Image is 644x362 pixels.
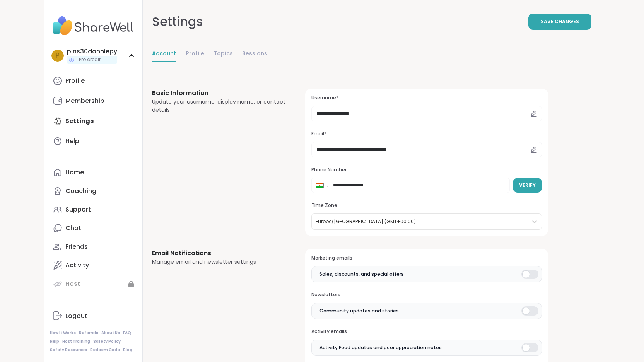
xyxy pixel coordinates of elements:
[311,167,542,173] h3: Phone Number
[50,182,136,200] a: Coaching
[50,275,136,293] a: Host
[186,46,204,62] a: Profile
[152,249,287,258] h3: Email Notifications
[152,258,287,266] div: Manage email and newsletter settings
[513,178,542,193] button: Verify
[152,12,203,31] div: Settings
[101,330,120,336] a: About Us
[50,237,136,256] a: Friends
[50,256,136,275] a: Activity
[65,187,96,195] div: Coaching
[311,95,542,101] h3: Username*
[93,339,121,344] a: Safety Policy
[50,339,59,344] a: Help
[528,14,591,30] button: Save Changes
[65,280,80,288] div: Host
[242,46,267,62] a: Sessions
[311,202,542,209] h3: Time Zone
[541,18,579,25] span: Save Changes
[65,137,79,145] div: Help
[50,132,136,150] a: Help
[65,261,89,270] div: Activity
[319,307,399,314] span: Community updates and stories
[65,168,84,177] div: Home
[65,224,81,232] div: Chat
[65,312,87,320] div: Logout
[50,330,76,336] a: How It Works
[50,347,87,353] a: Safety Resources
[152,46,176,62] a: Account
[65,97,104,105] div: Membership
[50,200,136,219] a: Support
[65,77,85,85] div: Profile
[90,347,120,353] a: Redeem Code
[319,344,442,351] span: Activity Feed updates and peer appreciation notes
[152,98,287,114] div: Update your username, display name, or contact details
[214,46,233,62] a: Topics
[65,242,88,251] div: Friends
[519,182,536,189] span: Verify
[311,292,542,298] h3: Newsletters
[50,219,136,237] a: Chat
[79,330,98,336] a: Referrals
[50,163,136,182] a: Home
[50,72,136,90] a: Profile
[56,51,60,61] span: p
[62,339,90,344] a: Host Training
[311,328,542,335] h3: Activity emails
[67,47,117,56] div: pins30donniepy
[50,12,136,39] img: ShareWell Nav Logo
[123,330,131,336] a: FAQ
[123,347,132,353] a: Blog
[65,205,91,214] div: Support
[152,89,287,98] h3: Basic Information
[311,255,542,261] h3: Marketing emails
[311,131,542,137] h3: Email*
[76,56,101,63] span: 1 Pro credit
[50,307,136,325] a: Logout
[50,92,136,110] a: Membership
[319,271,404,278] span: Sales, discounts, and special offers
